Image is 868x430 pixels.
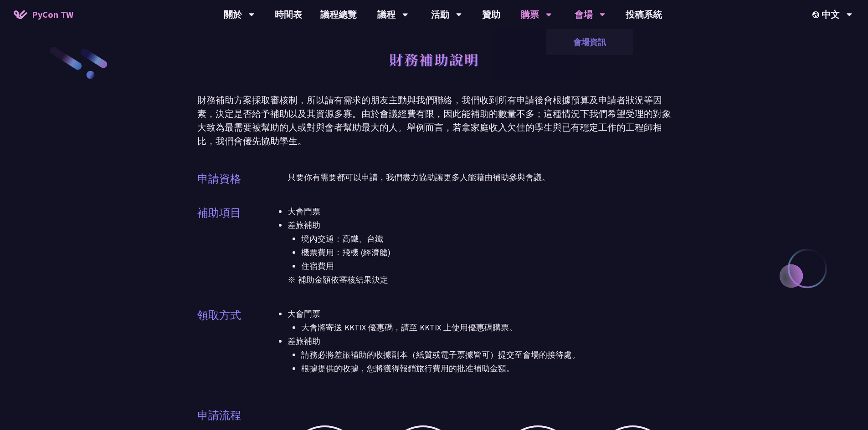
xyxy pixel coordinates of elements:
[301,348,671,362] li: 請務必將差旅補助的收據副本（紙質或電子票據皆可）提交至會場的接待處。
[288,218,671,273] li: 差旅補助
[197,205,241,221] p: 補助項目
[288,273,671,287] p: ※ 補助金額依審核結果決定
[14,10,27,19] img: Home icon of PyCon TW 2025
[197,171,241,187] p: 申請資格
[389,46,479,73] h1: 財務補助說明
[812,11,822,18] img: Locale Icon
[32,8,73,21] span: PyCon TW
[5,3,82,26] a: PyCon TW
[301,321,671,334] li: 大會將寄送 KKTIX 優惠碼，請至 KKTIX 上使用優惠碼購票。
[197,93,671,148] div: 財務補助方案採取審核制，所以請有需求的朋友主動與我們聯絡，我們收到所有申請後會根據預算及申請者狀況等因素，決定是否給予補助以及其資源多寡。由於會議經費有限，因此能補助的數量不多；這種情況下我們希...
[288,205,671,218] li: 大會門票
[197,307,241,324] p: 領取方式
[301,232,671,246] li: 境內交通：高鐵、台鐵
[546,31,633,53] a: 會場資訊
[288,307,671,334] li: 大會門票
[301,362,671,375] li: 根據提供的收據，您將獲得報銷旅行費用的批准補助金額。
[301,246,671,259] li: 機票費用：飛機 (經濟艙)
[288,334,671,375] li: 差旅補助
[301,259,671,273] li: 住宿費用
[288,171,671,184] p: 只要你有需要都可以申請，我們盡力協助讓更多人能藉由補助參與會議。
[197,407,241,424] p: 申請流程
